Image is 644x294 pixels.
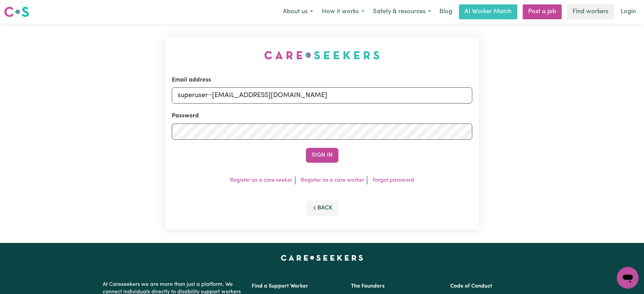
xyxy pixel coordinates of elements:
[172,76,211,85] label: Email address
[172,112,199,120] label: Password
[369,5,435,19] button: Safety & resources
[306,201,338,216] button: Back
[373,178,414,183] a: Forgot password
[617,267,639,289] iframe: Button to launch messaging window
[230,178,292,183] a: Register as a care seeker
[351,284,385,289] a: The Founders
[317,5,369,19] button: How it works
[4,4,29,20] a: Careseekers logo
[281,255,363,261] a: Careseekers home page
[435,4,456,19] a: Blog
[306,148,338,163] button: Sign In
[450,284,492,289] a: Code of Conduct
[567,4,614,19] a: Find workers
[172,87,472,104] input: Email address
[459,4,517,19] a: AI Worker Match
[523,4,562,19] a: Post a job
[252,284,308,289] a: Find a Support Worker
[301,178,364,183] a: Register as a care worker
[617,4,640,19] a: Login
[278,5,317,19] button: About us
[4,6,29,18] img: Careseekers logo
